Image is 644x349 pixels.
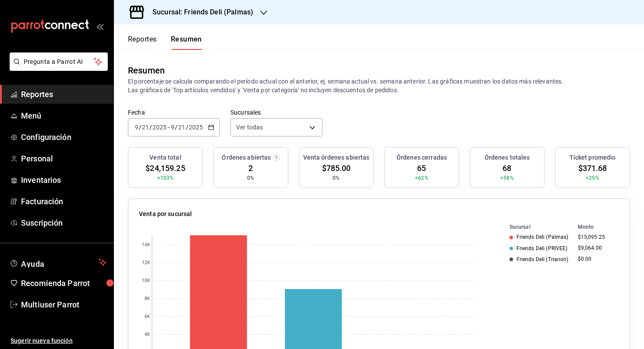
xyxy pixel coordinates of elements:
span: / [149,124,152,131]
td: $0.00 [574,254,619,265]
span: $785.00 [322,162,351,174]
input: ---- [152,124,167,131]
span: Configuración [21,131,106,143]
input: -- [142,124,149,131]
button: Reportes [128,35,157,50]
span: Suscripción [21,217,106,229]
div: Friends Deli (Trianon) [510,256,571,262]
span: Sugerir nueva función [11,336,106,346]
span: 2 [248,162,253,174]
span: - [168,124,170,131]
text: 10K [142,279,150,283]
a: Pregunta a Parrot AI [6,63,108,73]
span: Multiuser Parrot [21,299,106,311]
label: Fecha [128,109,220,115]
span: Inventarios [21,174,106,186]
h3: Órdenes cerradas [396,153,447,162]
span: 0% [333,174,340,182]
span: 68 [502,162,511,174]
span: / [175,124,177,131]
div: Resumen [128,64,165,77]
span: Ver todas [236,123,263,132]
text: 6K [145,314,150,319]
td: $15,095.25 [574,232,619,243]
div: Friends Deli (PRIVEE) [510,245,571,251]
input: -- [170,124,175,131]
span: +103% [157,174,174,182]
p: Venta por sucursal [139,209,192,219]
span: Recomienda Parrot [21,277,106,289]
span: Pregunta a Parrot AI [24,57,94,66]
span: +25% [586,174,599,182]
span: Ayuda [21,257,95,268]
span: Reportes [21,88,106,100]
text: 12K [142,261,150,265]
button: Resumen [171,35,202,50]
label: Sucursales [230,109,322,115]
span: $371.68 [578,162,607,174]
div: navigation tabs [128,35,202,50]
h3: Ticket promedio [570,153,616,162]
th: Monto [574,222,619,232]
h3: Órdenes abiertas [222,153,271,162]
input: ---- [188,124,203,131]
text: 8K [145,297,150,301]
h3: Sucursal: Friends Deli (Palmas) [145,7,253,17]
input: -- [134,124,139,131]
p: El porcentaje se calcula comparando el período actual con el anterior, ej. semana actual vs. sema... [128,77,630,94]
text: 4K [145,332,150,337]
div: Friends Deli (Palmas) [510,234,571,240]
button: open_drawer_menu [96,23,103,30]
span: 0% [247,174,254,182]
span: / [186,124,188,131]
span: +58% [500,174,514,182]
span: / [139,124,142,131]
input: -- [178,124,186,131]
th: Sucursal [495,222,574,232]
h3: Venta órdenes abiertas [303,153,370,162]
span: 65 [417,162,426,174]
button: Pregunta a Parrot AI [10,52,108,71]
span: Menú [21,110,106,122]
span: Personal [21,153,106,164]
h3: Órdenes totales [485,153,530,162]
span: +62% [415,174,428,182]
h3: Venta total [149,153,181,162]
td: $9,064.00 [574,243,619,254]
span: Facturación [21,195,106,207]
span: $24,159.25 [145,162,185,174]
text: 14K [142,243,150,248]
